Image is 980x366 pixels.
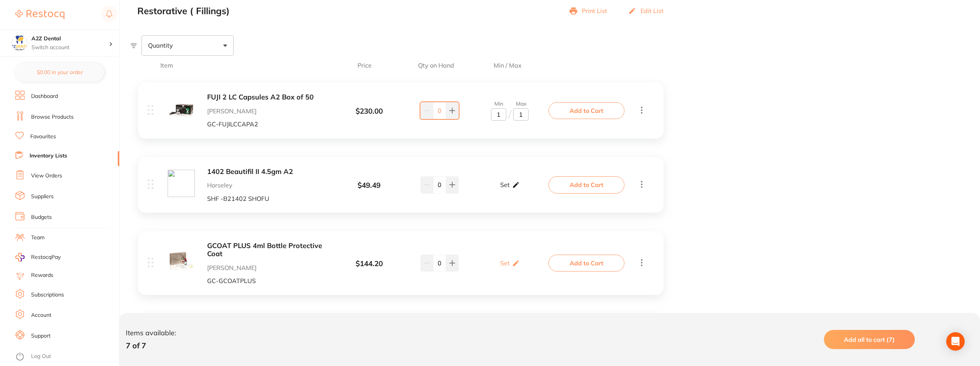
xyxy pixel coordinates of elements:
[548,176,624,193] button: Add to Cart
[324,62,405,69] span: Price
[491,101,506,107] label: Min
[207,121,329,128] p: GC-FUJILCCAPA2
[148,42,173,49] span: Quantity
[15,253,61,262] a: RestocqPay
[12,35,27,51] img: A2Z Dental
[548,102,624,119] button: Add to Cart
[126,341,176,350] p: 7 of 7
[824,330,915,349] button: Add all to cart (7)
[31,172,62,180] a: View Orders
[15,351,117,363] button: Log Out
[15,63,104,81] button: $0.00 in your order
[168,248,195,275] img: UExVUy5qcGc
[31,234,44,242] a: Team
[500,260,510,267] p: Set
[207,264,329,271] p: [PERSON_NAME]
[31,272,53,279] a: Rewards
[329,260,409,268] div: $ 144.20
[207,168,329,176] button: 1402 Beautifil II 4.5gm A2
[138,83,664,138] div: FUJI 2 LC Capsules A2 Box of 50 [PERSON_NAME] GC-FUJILCCAPA2 $230.00 Min/MaxAdd to Cart
[15,10,64,19] img: Restocq Logo
[467,62,548,69] span: Min / Max
[30,133,56,141] a: Favourites
[126,329,176,337] p: Items available:
[31,113,74,121] a: Browse Products
[160,62,324,69] span: Item
[329,107,409,116] div: $ 230.00
[31,44,109,51] p: Switch account
[31,214,52,221] a: Budgets
[582,7,607,14] p: Print List
[207,242,329,258] button: GCOAT PLUS 4ml Bottle Protective Coat
[168,96,195,123] img: Q0NBUEEyLmpwZw
[500,181,510,188] p: Set
[207,195,329,202] p: SHF -B21402 SHOFU
[844,336,895,343] span: Add all to cart (7)
[641,7,664,14] p: Edit List
[137,6,230,17] h2: Restorative ( Fillings)
[329,181,409,190] div: $ 49.49
[946,332,965,351] div: Open Intercom Messenger
[207,93,329,101] button: FUJI 2 LC Capsules A2 Box of 50
[168,170,195,197] img: dashboard
[548,255,624,272] button: Add to Cart
[31,311,51,319] a: Account
[31,93,58,100] a: Dashboard
[31,35,109,43] h4: A2Z Dental
[207,277,329,284] p: GC-GCOATPLUS
[31,193,54,200] a: Suppliers
[508,108,511,121] p: /
[31,253,61,261] span: RestocqPay
[405,62,467,69] span: Qty on Hand
[15,6,64,23] a: Restocq Logo
[207,182,329,189] p: Horseley
[30,152,67,160] a: Inventory Lists
[15,253,25,262] img: RestocqPay
[31,353,51,360] a: Log Out
[207,108,329,114] p: [PERSON_NAME]
[31,332,51,340] a: Support
[31,291,64,299] a: Subscriptions
[513,101,529,107] label: Max
[138,157,664,213] div: 1402 Beautifil II 4.5gm A2 Horseley SHF -B21402 SHOFU $49.49 Set Add to Cart
[138,231,664,295] div: GCOAT PLUS 4ml Bottle Protective Coat [PERSON_NAME] GC-GCOATPLUS $144.20 Set Add to Cart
